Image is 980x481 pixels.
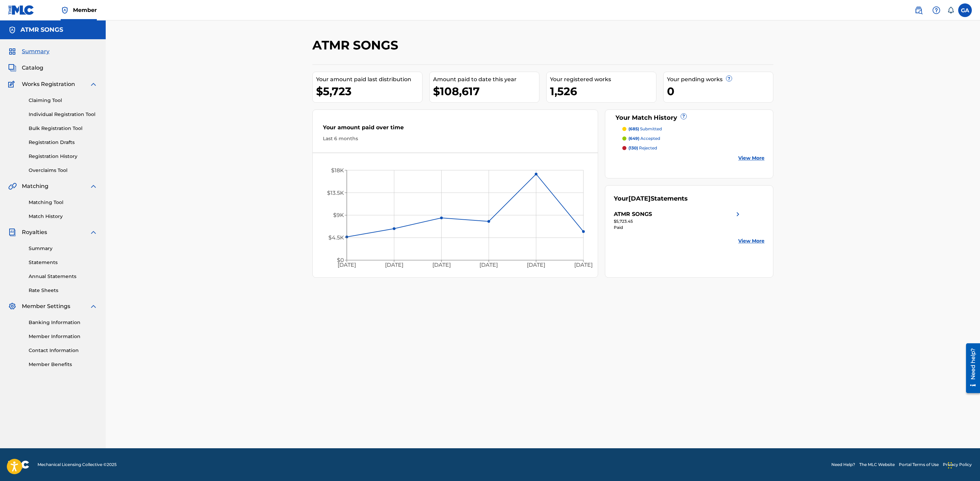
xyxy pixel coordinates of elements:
[614,210,742,231] a: ATMR SONGSright chevron icon$5,723.45Paid
[331,167,344,174] tspan: $18K
[628,126,639,131] span: (685)
[527,262,545,268] tspan: [DATE]
[29,259,98,266] a: Statements
[8,80,17,88] img: Works Registration
[327,190,344,196] tspan: $13.5K
[338,262,356,268] tspan: [DATE]
[930,3,943,17] div: Help
[726,76,732,81] span: ?
[574,262,593,268] tspan: [DATE]
[38,462,117,468] span: Mechanical Licensing Collective © 2025
[628,145,657,151] p: rejected
[433,84,539,99] div: $108,617
[550,75,656,84] div: Your registered works
[622,145,765,151] a: (130) rejected
[961,341,980,396] iframe: Resource Center
[667,75,773,84] div: Your pending works
[943,462,972,468] a: Privacy Policy
[831,462,855,468] a: Need Help?
[89,80,98,88] img: expand
[550,84,656,99] div: 1,526
[8,228,16,236] img: Royalties
[958,3,972,17] div: User Menu
[8,64,43,72] a: CatalogCatalog
[61,6,69,14] img: Top Rightsholder
[89,182,98,190] img: expand
[946,448,980,481] iframe: Chat Widget
[316,75,422,84] div: Your amount paid last distribution
[22,182,48,190] span: Matching
[433,75,539,84] div: Amount paid to date this year
[948,455,952,476] div: Drag
[89,302,98,310] img: expand
[8,64,16,72] img: Catalog
[20,26,63,34] h5: ATMR SONGS
[681,114,686,119] span: ?
[932,6,940,14] img: help
[947,7,954,14] div: Notifications
[915,6,923,14] img: search
[323,135,588,142] div: Last 6 months
[73,6,97,14] span: Member
[22,302,70,310] span: Member Settings
[8,47,49,56] a: SummarySummary
[8,47,16,56] img: Summary
[29,287,98,294] a: Rate Sheets
[859,462,895,468] a: The MLC Website
[29,167,98,174] a: Overclaims Tool
[614,224,742,231] div: Paid
[8,302,16,310] img: Member Settings
[8,26,16,34] img: Accounts
[29,361,98,368] a: Member Benefits
[29,111,98,118] a: Individual Registration Tool
[29,139,98,146] a: Registration Drafts
[738,155,764,162] a: View More
[628,135,660,142] p: accepted
[29,245,98,252] a: Summary
[628,195,651,202] span: [DATE]
[614,218,742,224] div: $5,723.45
[29,199,98,206] a: Matching Tool
[316,84,422,99] div: $5,723
[385,262,403,268] tspan: [DATE]
[628,126,662,132] p: submitted
[323,123,588,135] div: Your amount paid over time
[8,461,29,469] img: logo
[312,38,402,53] h2: ATMR SONGS
[8,182,17,190] img: Matching
[628,145,638,150] span: (130)
[22,47,49,56] span: Summary
[22,64,43,72] span: Catalog
[432,262,451,268] tspan: [DATE]
[29,153,98,160] a: Registration History
[29,347,98,354] a: Contact Information
[8,5,34,15] img: MLC Logo
[29,125,98,132] a: Bulk Registration Tool
[29,97,98,104] a: Claiming Tool
[333,212,344,218] tspan: $9K
[738,237,764,245] a: View More
[337,257,344,263] tspan: $0
[29,273,98,280] a: Annual Statements
[29,213,98,220] a: Match History
[734,210,742,218] img: right chevron icon
[614,113,765,122] div: Your Match History
[29,333,98,340] a: Member Information
[22,80,75,88] span: Works Registration
[622,135,765,142] a: (649) accepted
[912,3,925,17] a: Public Search
[614,194,688,203] div: Your Statements
[328,234,344,241] tspan: $4.5K
[614,210,652,218] div: ATMR SONGS
[22,228,47,236] span: Royalties
[628,136,639,141] span: (649)
[899,462,939,468] a: Portal Terms of Use
[89,228,98,236] img: expand
[667,84,773,99] div: 0
[479,262,498,268] tspan: [DATE]
[622,126,765,132] a: (685) submitted
[29,319,98,326] a: Banking Information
